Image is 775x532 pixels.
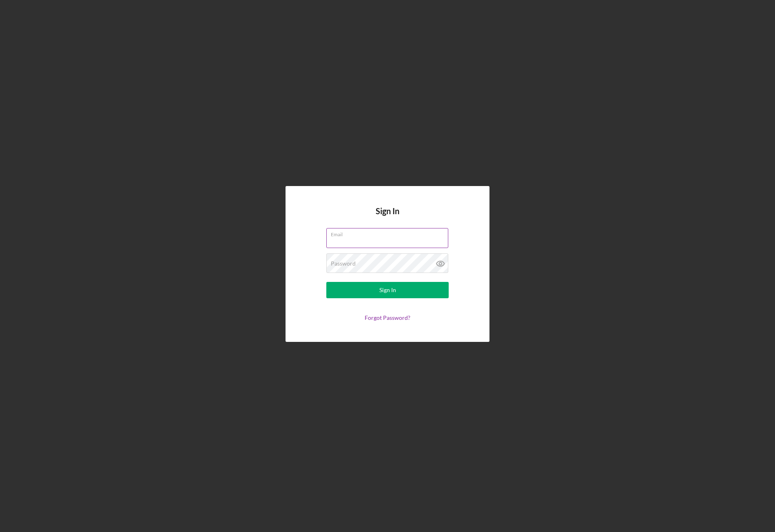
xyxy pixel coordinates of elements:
[376,206,399,228] h4: Sign In
[326,282,449,298] button: Sign In
[365,314,410,321] a: Forgot Password?
[331,260,356,267] label: Password
[331,228,448,237] label: Email
[379,282,396,298] div: Sign In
